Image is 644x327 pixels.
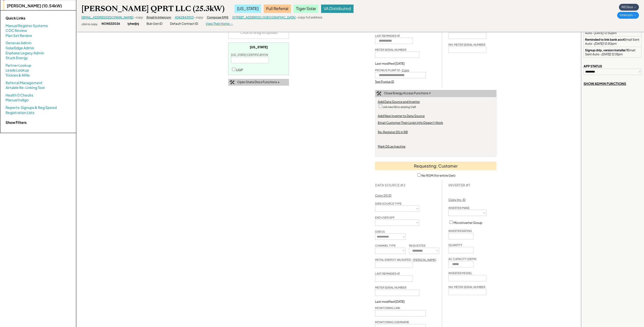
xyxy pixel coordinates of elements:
[375,162,496,170] div: Requesting: Customer
[170,22,198,26] div: Default Contract ID
[175,15,194,19] a: 4342843923
[147,15,171,20] div: Email in Intercom
[294,5,319,13] div: Tiger Solar
[6,68,29,73] a: Leads Lookup
[375,244,396,247] div: CHANNEL TYPE
[584,81,626,86] div: SHOW ADMIN FUNCTIONS
[232,15,296,19] a: [STREET_ADDRESS] / [GEOGRAPHIC_DATA]
[321,5,354,13] div: VA Distributed
[128,22,139,26] div: lyhedjnj
[383,105,416,108] label: Link new DS to existing OaR
[133,15,143,20] div: - copy
[375,68,409,72] div: FRONIUS PLANT ID -
[6,110,34,115] a: Registration Lists
[601,52,622,56] em: [DATE] 12:51pm
[375,230,385,233] div: STATUS
[378,145,405,149] div: Mark DS as Inactive
[6,16,56,21] div: Quick Links
[585,48,628,52] strong: Signup drip, version Installer 1
[448,43,485,46] div: INV. METER SERIAL NUMBER
[6,33,32,38] a: Plan Set Review
[409,244,426,247] div: REQUESTEE
[448,243,462,247] div: QUANTITY
[6,93,33,98] a: Health 0 Checks
[237,80,280,84] div: Open State Docs Functions ↓
[453,221,482,225] label: Microinverter Group
[296,15,322,20] div: - copy full address
[375,34,400,38] div: LAST REMINDED AT
[264,5,291,13] div: Full Referral
[235,5,261,13] div: [US_STATE]
[375,62,405,66] div: Last modified [DATE]
[6,40,31,45] a: Generac Admin
[619,4,639,11] div: RECbus →
[6,55,28,60] a: Stuck Energy
[375,216,394,219] div: END USER APP
[585,48,640,56] div: Email Sent Auto -
[230,80,235,85] img: tool-icon.png
[236,68,243,72] label: LIQP
[194,15,203,20] div: - copy
[375,202,402,205] div: DATA SOURCE TYPE
[250,45,268,49] div: [US_STATE]
[375,320,409,324] div: MONITORING USERNAME
[378,121,443,125] div: Email Customer Their Login Info Doesn't Work
[6,45,34,51] a: SolarEdge Admin
[228,26,289,38] div: Click or drag to upload
[81,15,133,19] a: [EMAIL_ADDRESS][DOMAIN_NAME]
[448,183,470,187] div: INVERTER #1
[375,80,394,83] div: Test Fronius ID
[207,15,228,20] div: Compose SMS
[617,12,639,19] div: Intercom →
[375,183,405,187] strong: DATA SOURCE #2
[6,85,45,90] a: Airtable Re-Linking Tool
[594,42,616,45] em: [DATE] 12:50pm
[147,22,162,26] div: Bub Gen ID
[6,28,27,33] a: COC Review
[6,80,43,85] a: Referral Management
[206,22,233,26] div: View Their Home →
[375,300,405,304] div: Last modified [DATE]
[448,271,472,275] div: INVERTER MODEL
[6,51,44,56] a: Enphase Legacy Admin
[448,229,472,233] div: INVERTER RATING
[402,68,409,72] u: Copy
[6,63,31,68] a: Partner Lookup
[376,91,381,96] img: tool-icon.png
[378,114,425,118] div: Add New Inverter to Data Source
[375,306,400,310] div: MONITORING LINK
[378,130,408,134] div: Re-Register DS in RB
[448,206,470,210] div: INVERTER MAKE
[421,174,455,177] label: No RGM (for entire Gen)
[384,91,431,96] div: Close Energy Access Functions ↑
[375,48,406,52] div: METER SERIAL NUMBER
[448,198,466,202] div: Copy Inv. ID
[6,23,48,28] a: Manual Register Systems
[231,53,268,57] div: [US_STATE] CERTIFICATION
[101,22,120,26] div: NON532026
[594,31,616,35] em: [DATE] 12:50pm
[378,100,420,104] div: Add Data Source and Inverter
[81,4,224,14] div: [PERSON_NAME] QPRT LLC (25.3kW)
[375,258,436,262] div: INITIAL ENERGY VALIDATED -
[6,73,30,78] a: Trickies & NINs
[584,64,602,68] div: APP STATUS
[448,257,476,261] div: AC CAPACITY (DEPR)
[585,38,640,45] div: Email Sent Auto -
[375,272,400,275] div: LAST REMINDED AT
[585,38,624,41] strong: Reminded to link bank acct
[6,98,29,103] a: Manual Indigo
[81,22,98,26] div: click to copy:
[375,286,406,289] div: METER SERIAL NUMBER
[448,285,485,289] div: INV. METER SERIAL NUMBER
[7,3,73,9] div: [PERSON_NAME] (10.54kW)
[6,105,57,110] a: Reports: Signups & Reg Speed
[413,258,436,261] u: [PERSON_NAME]
[6,120,27,125] strong: Show Filters
[375,194,391,198] div: Copy DS ID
